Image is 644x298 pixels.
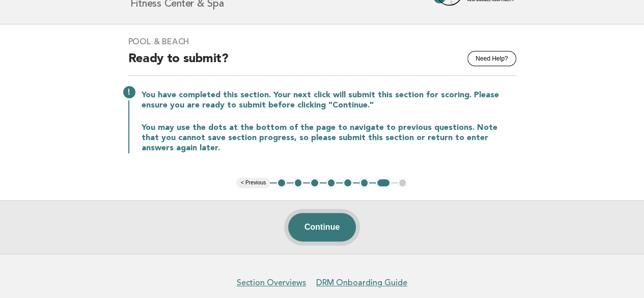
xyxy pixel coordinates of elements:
[343,178,353,188] button: 5
[237,178,270,188] button: < Previous
[128,37,516,47] h3: Pool & Beach
[359,178,370,188] button: 6
[142,90,516,111] p: You have completed this section. Your next click will submit this section for scoring. Please ens...
[376,178,390,188] button: 7
[316,278,407,288] a: DRM Onboarding Guide
[326,178,337,188] button: 4
[310,178,320,188] button: 3
[128,51,516,76] h2: Ready to submit?
[276,178,287,188] button: 1
[142,123,516,153] p: You may use the dots at the bottom of the page to navigate to previous questions. Note that you c...
[293,178,303,188] button: 2
[467,51,516,66] button: Need Help?
[288,213,356,241] button: Continue
[237,278,306,288] a: Section Overviews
